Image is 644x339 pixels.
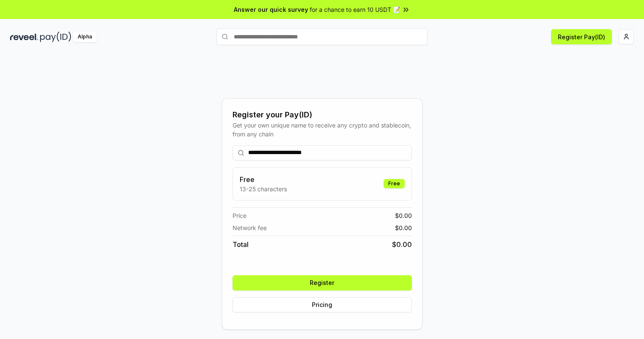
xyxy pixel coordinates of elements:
[10,32,38,42] img: reveel_dark
[240,184,287,193] p: 13-25 characters
[233,239,249,250] span: Total
[310,5,400,14] span: for a chance to earn 10 USDT 📝
[392,239,412,250] span: $ 0.00
[233,223,267,232] span: Network fee
[551,29,612,44] button: Register Pay(ID)
[240,174,287,184] h3: Free
[233,275,412,290] button: Register
[234,5,308,14] span: Answer our quick survey
[384,179,405,188] div: Free
[40,32,71,42] img: pay_id
[395,223,412,232] span: $ 0.00
[233,211,246,220] span: Price
[233,297,412,312] button: Pricing
[395,211,412,220] span: $ 0.00
[233,109,412,121] div: Register your Pay(ID)
[73,32,97,42] div: Alpha
[233,121,412,138] div: Get your own unique name to receive any crypto and stablecoin, from any chain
